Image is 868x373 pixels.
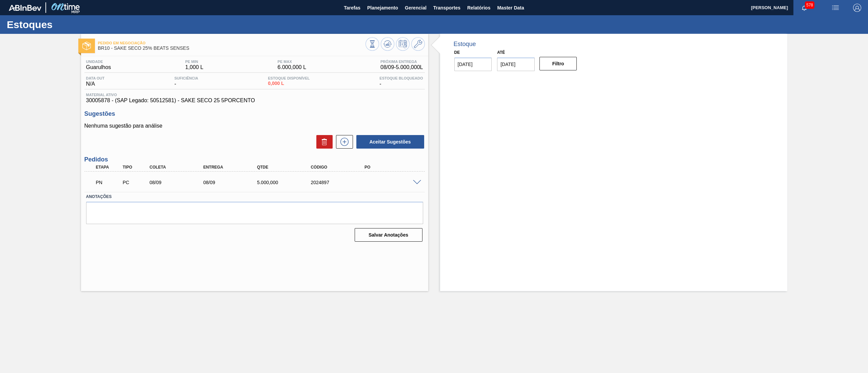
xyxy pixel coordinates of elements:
[831,4,840,12] img: userActions
[174,76,198,80] span: Suficiência
[333,135,353,149] div: Nova sugestão
[84,156,425,163] h3: Pedidos
[363,165,424,170] div: PO
[497,50,505,55] label: Até
[793,3,815,13] button: Notificações
[278,64,307,70] span: 6.000,000 L
[405,4,427,12] span: Gerencial
[454,50,460,55] label: De
[201,165,263,170] div: Entrega
[148,165,209,170] div: Coleta
[82,42,91,50] img: Ícone
[98,46,366,51] span: BR10 - SAKE SECO 25% BEATS SENSES
[344,4,360,12] span: Tarefas
[278,60,307,64] span: PE MAX
[366,37,379,51] button: Visão Geral dos Estoques
[9,5,41,11] img: TNhmsLtSVTkK8tSr43FrP2fwEKptu5GPRR3wAAAABJRU5ErkJggg==
[380,60,423,64] span: Próxima Entrega
[539,57,577,70] button: Filtro
[94,165,123,170] div: Etapa
[853,4,861,12] img: Logout
[309,180,370,185] div: 2024897
[381,37,394,51] button: Atualizar Gráfico
[378,76,425,87] div: -
[86,93,423,97] span: Material ativo
[255,180,317,185] div: 5.000,000
[497,4,524,12] span: Master Data
[121,165,150,170] div: Tipo
[7,21,127,28] h1: Estoques
[353,134,425,149] div: Aceitar Sugestões
[379,76,423,80] span: Estoque Bloqueado
[396,37,410,51] button: Programar Estoque
[94,175,123,190] div: Pedido em Negociação
[380,64,423,70] span: 08/09 - 5.000,000 L
[497,58,535,71] input: dd/mm/yyyy
[121,180,150,185] div: Pedido de Compra
[805,1,814,9] span: 578
[309,165,370,170] div: Código
[86,60,111,64] span: Unidade
[148,180,209,185] div: 08/09/2025
[454,41,476,48] div: Estoque
[411,37,425,51] button: Ir ao Master Data / Geral
[201,180,263,185] div: 08/09/2025
[454,58,492,71] input: dd/mm/yyyy
[355,228,422,242] button: Salvar Anotações
[433,4,460,12] span: Transportes
[86,97,423,104] span: 30005878 - (SAP Legado: 50512581) - SAKE SECO 25 5PORCENTO
[86,64,111,70] span: Guarulhos
[86,192,423,202] label: Anotações
[84,123,425,129] p: Nenhuma sugestão para análise
[268,76,310,80] span: Estoque Disponível
[313,135,333,149] div: Excluir Sugestões
[185,64,203,70] span: 1,000 L
[84,110,425,117] h3: Sugestões
[467,4,490,12] span: Relatórios
[268,81,310,86] span: 0,000 L
[255,165,317,170] div: Qtde
[98,41,366,45] span: Pedido em Negociação
[185,60,203,64] span: PE MIN
[84,76,106,87] div: N/A
[86,76,105,80] span: Data out
[356,135,424,149] button: Aceitar Sugestões
[367,4,398,12] span: Planejamento
[96,180,122,185] p: PN
[173,76,200,87] div: -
